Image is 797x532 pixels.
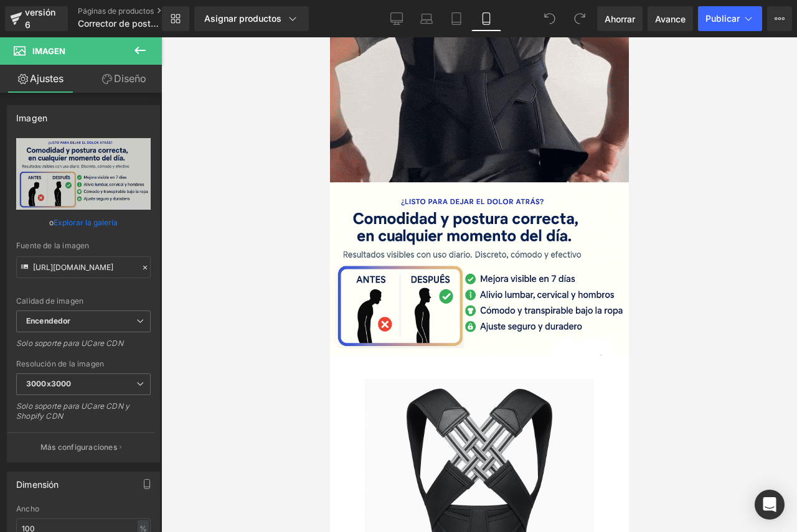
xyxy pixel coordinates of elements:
button: Publicar [698,6,762,31]
font: versión 6 [25,7,55,30]
a: Avance [648,6,693,31]
button: Deshacer [537,6,562,31]
button: Más configuraciones [7,432,154,462]
font: Páginas de productos [78,6,154,16]
button: Más [767,6,792,31]
font: Diseño [114,72,146,85]
font: Encendedor [26,316,70,325]
button: Rehacer [567,6,592,31]
font: Ancho [16,504,39,513]
input: Enlace [16,256,151,278]
font: Imagen [16,113,47,123]
font: Ahorrar [605,14,635,24]
a: Páginas de productos [78,6,182,16]
font: Más configuraciones [40,442,117,452]
div: Abrir Intercom Messenger [755,490,785,520]
font: Ajustes [30,72,64,85]
font: Publicar [705,13,740,24]
font: Dimensión [16,479,59,490]
a: versión 6 [5,6,68,31]
font: Avance [655,14,686,24]
a: Computadora portátil [412,6,441,31]
font: Fuente de la imagen [16,241,89,250]
a: Diseño [83,65,164,93]
font: Imagen [32,46,65,56]
font: Solo soporte para UCare CDN y Shopify CDN [16,401,130,421]
font: Solo soporte para UCare CDN [16,338,123,348]
font: Resolución de la imagen [16,359,104,368]
a: Tableta [441,6,471,31]
font: Corrector de postura [78,18,164,29]
font: Calidad de imagen [16,296,83,306]
a: De oficina [382,6,412,31]
a: Nueva Biblioteca [162,6,189,31]
font: Asignar productos [204,13,281,24]
font: Explorar la galería [54,218,118,227]
font: o [49,218,54,227]
a: Móvil [471,6,501,31]
font: 3000x3000 [26,379,71,388]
